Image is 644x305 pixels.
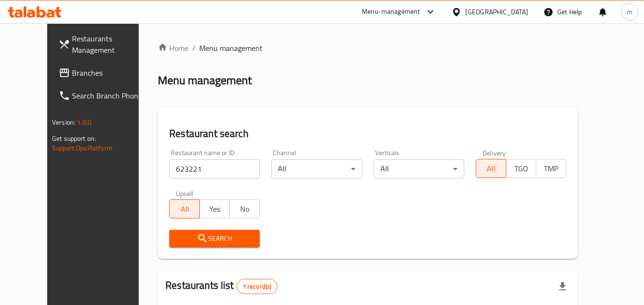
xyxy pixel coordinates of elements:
[627,7,633,17] span: m
[169,199,200,218] button: All
[234,202,256,216] span: No
[72,33,147,56] span: Restaurants Management
[77,116,92,128] span: 1.0.0
[551,275,574,298] div: Export file
[177,233,252,245] span: Search
[169,159,260,178] input: Search for restaurant name or ID..
[536,159,566,178] button: TMP
[540,162,562,176] span: TMP
[362,6,420,18] div: Menu-management
[158,73,252,88] h2: Menu management
[169,127,566,141] h2: Restaurant search
[52,116,75,128] span: Version:
[476,159,506,178] button: All
[480,162,502,176] span: All
[51,61,155,84] a: Branches
[158,42,188,54] a: Home
[158,42,578,54] nav: breadcrumb
[271,159,362,178] div: All
[52,132,96,145] span: Get support on:
[465,7,528,17] div: [GEOGRAPHIC_DATA]
[192,42,195,54] li: /
[72,90,147,101] span: Search Branch Phone
[482,149,506,156] label: Delivery
[51,27,155,61] a: Restaurants Management
[51,84,155,107] a: Search Branch Phone
[72,67,147,79] span: Branches
[237,282,277,291] span: 1 record(s)
[174,202,196,216] span: All
[176,190,194,197] label: Upsell
[236,279,278,294] div: Total records count
[506,159,536,178] button: TGO
[229,199,260,218] button: No
[169,230,260,247] button: Search
[165,278,277,294] h2: Restaurants list
[52,142,112,154] a: Support.OpsPlatform
[374,159,464,178] div: All
[204,202,226,216] span: Yes
[510,162,532,176] span: TGO
[199,42,263,54] span: Menu management
[199,199,230,218] button: Yes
